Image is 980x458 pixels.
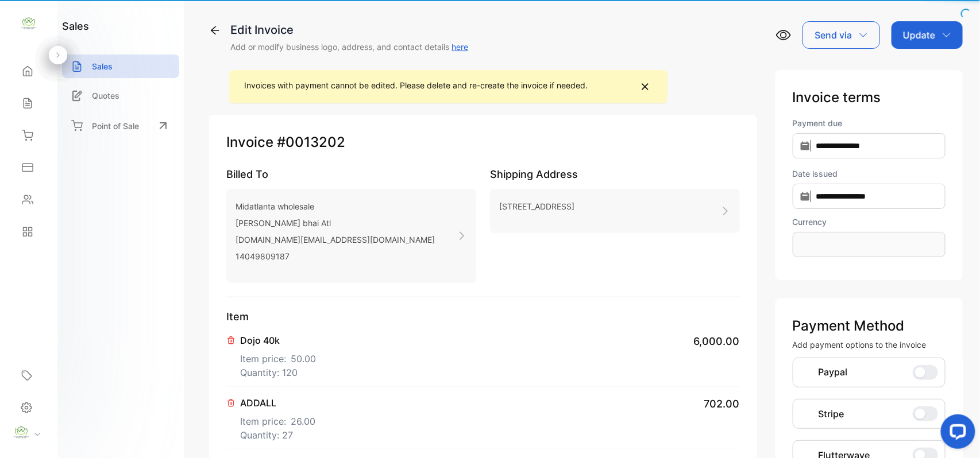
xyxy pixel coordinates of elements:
[236,248,435,265] p: 14049809187
[92,120,139,132] p: Point of Sale
[819,407,844,421] p: Stripe
[793,168,946,180] label: Date issued
[62,55,179,78] a: Sales
[236,215,435,231] p: [PERSON_NAME] bhai Atl
[20,15,37,32] img: logo
[793,339,946,351] p: Add payment options to the invoice
[793,216,946,228] label: Currency
[236,198,435,215] p: Midatlanta wholesale
[226,132,740,153] p: Invoice
[62,113,179,138] a: Point of Sale
[230,21,468,38] div: Edit Invoice
[236,231,435,248] p: [DOMAIN_NAME][EMAIL_ADDRESS][DOMAIN_NAME]
[892,21,963,49] button: Update
[240,428,315,442] p: Quantity: 27
[226,166,476,182] p: Billed To
[244,79,588,91] p: Invoices with payment cannot be edited. Please delete and re-create the invoice if needed.
[240,410,315,428] p: Item price:
[240,333,316,347] p: Dojo 40k
[226,309,740,324] p: Item
[230,41,468,53] p: Add or modify business logo, address, and contact details
[793,316,946,336] p: Payment Method
[694,333,740,349] span: 6,000.00
[819,365,848,380] p: Paypal
[793,117,946,129] label: Payment due
[815,28,852,42] p: Send via
[240,347,316,366] p: Item price:
[499,198,574,215] p: [STREET_ADDRESS]
[240,366,316,379] p: Quantity: 120
[793,87,946,108] p: Invoice terms
[92,90,119,102] p: Quotes
[291,352,316,366] span: 50.00
[802,21,880,49] button: Send via
[800,407,814,421] img: icon
[932,410,980,458] iframe: LiveChat chat widget
[800,365,814,380] img: Icon
[62,18,89,34] h1: sales
[277,132,345,153] span: #0013202
[13,424,30,441] img: profile
[452,42,468,52] a: here
[490,166,740,182] p: Shipping Address
[240,396,315,410] p: ADDALL
[291,414,315,428] span: 26.00
[903,28,935,42] p: Update
[62,84,179,107] a: Quotes
[92,60,113,72] p: Sales
[704,396,740,412] span: 702.00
